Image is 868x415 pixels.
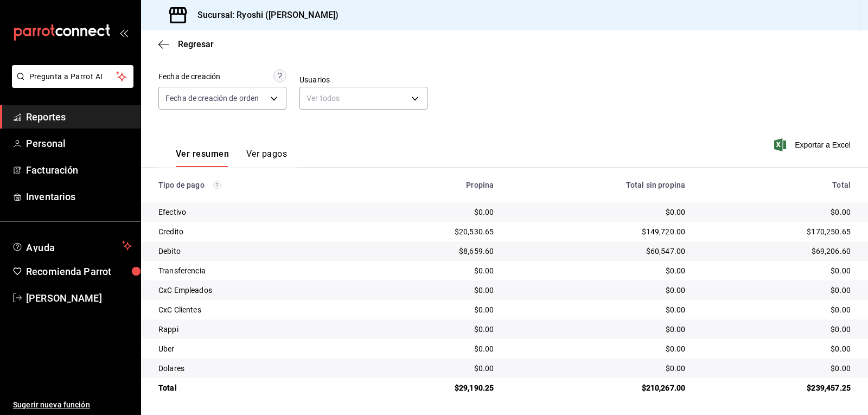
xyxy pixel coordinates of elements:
div: $0.00 [511,304,685,315]
span: Personal [26,136,132,151]
div: navigation tabs [176,149,287,167]
div: $0.00 [511,265,685,276]
span: Inventarios [26,189,132,204]
div: $0.00 [511,207,685,218]
span: Facturación [26,163,132,177]
div: $0.00 [703,207,851,218]
div: Ver todos [299,87,427,110]
div: $69,206.60 [703,246,851,257]
div: Transferencia [158,265,353,276]
button: Exportar a Excel [776,138,851,151]
div: Total [703,181,851,189]
button: Ver resumen [176,149,229,167]
div: $0.00 [703,265,851,276]
div: $8,659.60 [370,246,494,257]
div: $239,457.25 [703,382,851,393]
div: $0.00 [370,285,494,296]
span: Pregunta a Parrot AI [29,71,117,82]
div: Debito [158,246,353,257]
div: CxC Clientes [158,304,353,315]
div: Efectivo [158,207,353,218]
div: $0.00 [703,343,851,354]
svg: Los pagos realizados con Pay y otras terminales son montos brutos. [213,181,221,189]
div: $0.00 [370,324,494,335]
div: CxC Empleados [158,285,353,296]
div: $210,267.00 [511,382,685,393]
a: Pregunta a Parrot AI [8,79,133,90]
div: $0.00 [703,285,851,296]
span: Recomienda Parrot [26,264,132,279]
div: Total sin propina [511,181,685,189]
div: $0.00 [370,207,494,218]
button: open_drawer_menu [119,28,128,37]
div: $0.00 [703,324,851,335]
div: Tipo de pago [158,181,353,189]
span: Fecha de creación de orden [165,93,259,104]
div: $29,190.25 [370,382,494,393]
div: Fecha de creación [158,71,220,82]
span: Reportes [26,110,132,124]
button: Pregunta a Parrot AI [12,65,133,88]
div: $149,720.00 [511,226,685,237]
span: Regresar [178,39,214,49]
div: $0.00 [370,343,494,354]
div: Rappi [158,324,353,335]
button: Ver pagos [246,149,287,167]
div: Dolares [158,363,353,374]
span: Sugerir nueva función [13,399,132,411]
h3: Sucursal: Ryoshi ([PERSON_NAME]) [189,9,339,22]
div: Total [158,382,353,393]
div: $0.00 [511,324,685,335]
div: $20,530.65 [370,226,494,237]
div: $0.00 [511,363,685,374]
span: [PERSON_NAME] [26,291,132,305]
div: Propina [370,181,494,189]
div: Uber [158,343,353,354]
div: $0.00 [703,363,851,374]
span: Ayuda [26,239,118,252]
div: $0.00 [370,363,494,374]
div: $0.00 [703,304,851,315]
button: Regresar [158,39,214,49]
div: $0.00 [511,285,685,296]
div: $0.00 [370,265,494,276]
div: $170,250.65 [703,226,851,237]
div: $0.00 [511,343,685,354]
label: Usuarios [299,76,427,84]
div: Credito [158,226,353,237]
div: $60,547.00 [511,246,685,257]
div: $0.00 [370,304,494,315]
